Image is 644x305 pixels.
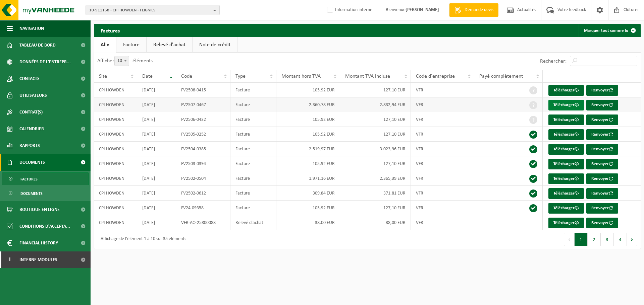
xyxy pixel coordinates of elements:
td: Facture [230,186,276,201]
a: Documents [2,187,89,200]
td: FV2508-0415 [176,83,231,97]
td: 127,10 EUR [340,83,411,97]
button: Renvoyer [586,129,618,140]
a: Alle [94,37,116,53]
button: Renvoyer [586,144,618,155]
a: Relevé d'achat [147,37,192,53]
td: FV2507-0467 [176,97,231,112]
td: [DATE] [137,156,176,171]
span: 10-911158 - CPI HOWDEN - FEIGNIES [89,5,211,15]
a: Télécharger [548,115,584,125]
button: Renvoyer [586,188,618,199]
span: Code d'entreprise [416,74,455,79]
a: Télécharger [548,218,584,228]
button: Renvoyer [586,173,618,184]
label: Rechercher: [540,59,567,64]
a: Télécharger [548,173,584,184]
span: Navigation [19,20,44,37]
td: 2.519,97 EUR [276,142,340,156]
td: Facture [230,142,276,156]
td: FV2503-0394 [176,156,231,171]
td: Facture [230,97,276,112]
td: 38,00 EUR [340,215,411,230]
a: Facture [116,37,146,53]
td: CPI HOWDEN [94,127,137,142]
span: Type [235,74,246,79]
td: [DATE] [137,186,176,201]
button: Renvoyer [586,218,618,228]
td: FV24-09358 [176,201,231,215]
td: VFR [411,83,474,97]
td: Relevé d'achat [230,215,276,230]
td: [DATE] [137,201,176,215]
td: Facture [230,156,276,171]
td: FV2505-0252 [176,127,231,142]
button: Renvoyer [586,203,618,214]
td: VFR [411,171,474,186]
span: Interne modules [19,251,57,268]
td: [DATE] [137,215,176,230]
span: Montant TVA incluse [345,74,390,79]
td: Facture [230,201,276,215]
a: Note de crédit [193,37,237,53]
a: Télécharger [548,188,584,199]
span: Utilisateurs [19,87,47,104]
span: Boutique en ligne [19,201,60,218]
td: 3.023,96 EUR [340,142,411,156]
button: Renvoyer [586,159,618,169]
span: 10 [115,56,129,66]
button: 3 [601,233,614,246]
td: VFR [411,127,474,142]
span: Financial History [19,235,58,251]
td: FV2504-0385 [176,142,231,156]
strong: [PERSON_NAME] [406,7,439,12]
td: Facture [230,83,276,97]
td: VFR [411,97,474,112]
td: FV2506-0432 [176,112,231,127]
td: VFR [411,186,474,201]
td: FV2502-0612 [176,186,231,201]
button: 10-911158 - CPI HOWDEN - FEIGNIES [86,5,220,15]
td: 2.365,39 EUR [340,171,411,186]
td: [DATE] [137,127,176,142]
td: 105,92 EUR [276,112,340,127]
td: CPI HOWDEN [94,97,137,112]
td: VFR [411,142,474,156]
td: VFR-AO-25800088 [176,215,231,230]
button: Renvoyer [586,85,618,96]
td: [DATE] [137,142,176,156]
div: Affichage de l'élément 1 à 10 sur 35 éléments [97,233,186,245]
td: CPI HOWDEN [94,201,137,215]
button: Renvoyer [586,115,618,125]
span: Calendrier [19,121,44,137]
label: Information interne [326,5,372,15]
button: Renvoyer [586,100,618,110]
button: Previous [564,233,575,246]
td: CPI HOWDEN [94,186,137,201]
a: Télécharger [548,85,584,96]
span: Demande devis [463,7,495,13]
td: 127,10 EUR [340,127,411,142]
span: Rapports [19,137,40,154]
a: Télécharger [548,129,584,140]
td: FV2502-0504 [176,171,231,186]
td: 127,10 EUR [340,112,411,127]
label: Afficher éléments [97,58,153,64]
td: [DATE] [137,112,176,127]
td: CPI HOWDEN [94,171,137,186]
a: Télécharger [548,144,584,155]
td: VFR [411,156,474,171]
span: Documents [20,187,43,200]
td: 105,92 EUR [276,83,340,97]
td: 105,92 EUR [276,127,340,142]
a: Télécharger [548,159,584,169]
td: 2.832,94 EUR [340,97,411,112]
span: Payé complètement [479,74,523,79]
td: CPI HOWDEN [94,156,137,171]
td: 38,00 EUR [276,215,340,230]
td: 2.360,78 EUR [276,97,340,112]
span: Données de l'entrepr... [19,54,71,70]
span: 10 [114,56,129,66]
td: 105,92 EUR [276,201,340,215]
button: 1 [575,233,588,246]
